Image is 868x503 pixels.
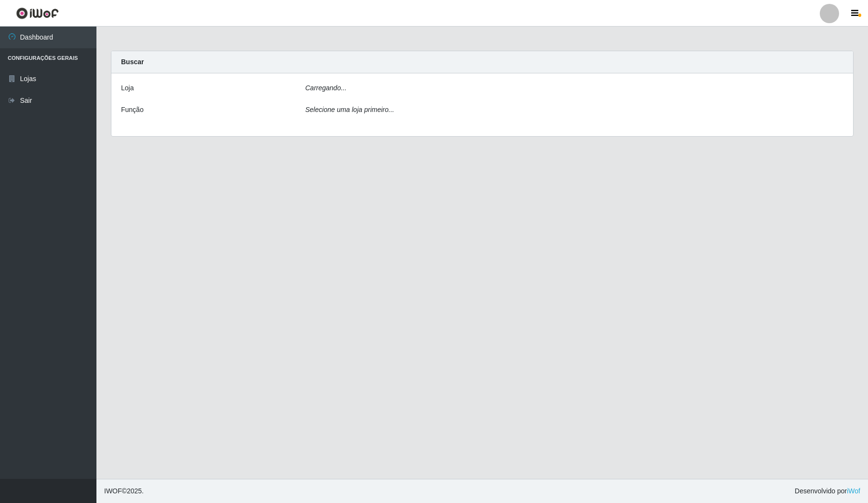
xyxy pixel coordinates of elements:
[795,486,860,496] span: Desenvolvido por
[104,486,144,496] span: © 2025 .
[121,58,144,66] strong: Buscar
[121,83,134,93] label: Loja
[305,84,347,92] i: Carregando...
[104,487,122,495] span: IWOF
[16,7,59,19] img: CoreUI Logo
[305,106,394,113] i: Selecione uma loja primeiro...
[847,487,860,495] a: iWof
[121,105,144,115] label: Função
